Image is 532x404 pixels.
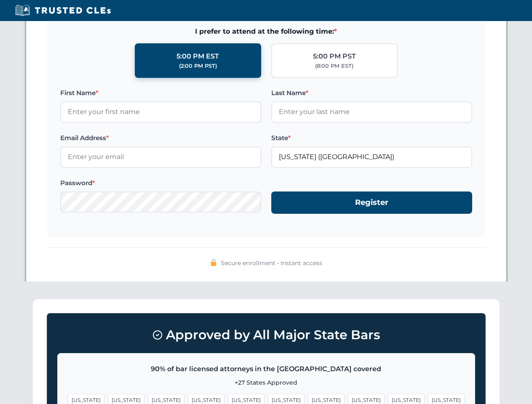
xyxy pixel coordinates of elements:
[68,364,465,375] p: 90% of bar licensed attorneys in the [GEOGRAPHIC_DATA] covered
[176,51,219,62] div: 5:00 PM EST
[179,62,217,70] div: (2:00 PM PST)
[315,62,353,70] div: (8:00 PM EST)
[210,259,217,266] img: 🔒
[60,88,261,98] label: First Name
[60,146,261,167] input: Enter your email
[57,324,475,346] h3: Approved by All Major State Bars
[271,146,472,167] input: Florida (FL)
[313,51,356,62] div: 5:00 PM PST
[68,378,465,387] p: +27 States Approved
[271,88,472,98] label: Last Name
[60,133,261,143] label: Email Address
[271,191,472,214] button: Register
[13,4,113,17] img: Trusted CLEs
[60,26,472,37] span: I prefer to attend at the following time:
[271,101,472,122] input: Enter your last name
[60,178,261,188] label: Password
[271,133,472,143] label: State
[60,101,261,122] input: Enter your first name
[221,258,322,268] span: Secure enrollment • Instant access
